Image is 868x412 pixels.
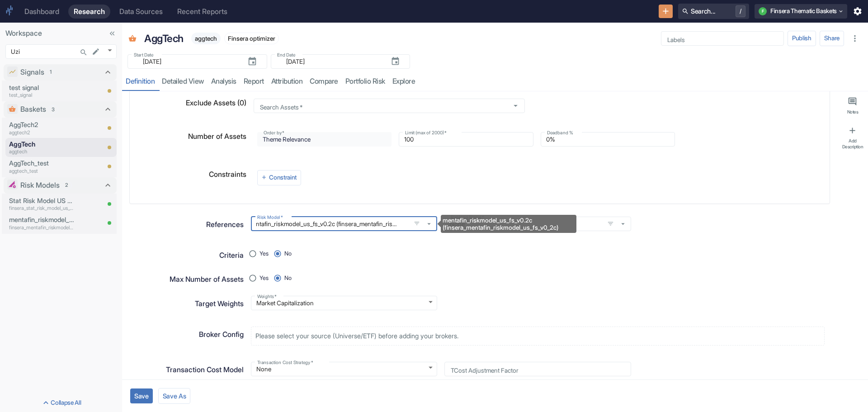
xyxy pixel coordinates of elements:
[48,106,58,114] span: 3
[9,139,74,149] p: AggTech
[62,181,71,189] span: 2
[759,7,767,15] div: F
[20,67,44,78] p: Signals
[191,35,221,42] span: aggtech
[4,64,117,81] div: Signals1
[20,180,60,191] p: Risk Models
[208,72,240,91] a: analysis
[257,293,277,300] label: Weights
[306,72,342,91] a: compare
[257,170,301,185] button: Constraint
[2,396,120,410] button: Collapse All
[251,271,299,285] div: position
[177,7,227,16] div: Recent Reports
[264,129,284,136] label: Order by
[166,365,244,375] p: Transaction Cost Model
[755,4,847,19] button: FFinsera Thematic Baskets
[4,177,117,194] div: Risk Models2
[68,5,110,19] a: Research
[122,72,868,91] div: resource tabs
[206,219,244,230] p: References
[240,72,268,91] a: report
[9,83,74,99] a: test signaltest_signal
[251,247,299,261] div: position
[47,68,55,76] span: 1
[259,250,269,258] span: Yes
[251,217,437,231] span: mentafin_riskmodel_us_fs_v0.2c (finsera_mentafin_riskmodel_us_fs_v0_2c)
[9,139,74,156] a: AggTechaggtech
[209,169,246,180] p: Constraints
[128,35,137,44] span: Basket
[172,5,233,19] a: Recent Reports
[77,46,90,59] button: Search...
[9,224,74,232] p: finsera_mentafin_riskmodel_us_fs_v0_2c
[268,72,307,91] a: attribution
[9,167,74,175] p: aggtech_test
[251,296,437,310] div: Market Capitalization
[284,274,292,283] span: No
[19,5,65,19] a: Dashboard
[9,129,74,137] p: aggtech2
[158,72,208,91] a: detailed view
[281,56,383,67] input: yyyy-mm-dd
[137,56,240,67] input: yyyy-mm-dd
[9,158,74,168] p: AggTech_test
[170,274,244,285] p: Max Number of Assets
[9,204,74,212] p: finsera_stat_risk_model_us_v2
[225,35,278,42] span: Finsera optimizer
[257,359,313,366] label: Transaction Cost Strategy
[20,104,46,115] p: Baskets
[257,132,392,147] div: Theme Relevance
[257,214,283,221] label: Risk Model
[5,44,117,59] div: Uzi
[219,250,244,261] p: Criteria
[255,331,458,341] p: Please select your source (Universe/ETF) before adding your brokers.
[90,45,102,58] button: edit
[119,7,163,16] div: Data Sources
[134,52,154,58] label: Start Date
[199,329,244,340] p: Broker Config
[9,196,74,212] a: Stat Risk Model US v2finsera_stat_risk_model_us_v2
[9,196,74,206] p: Stat Risk Model US v2
[9,83,74,93] p: test signal
[4,101,117,118] div: Baskets3
[820,31,844,46] button: Share
[9,215,74,225] p: mentafin_riskmodel_us_fs_v0.2c
[510,100,522,112] button: Open
[389,72,419,91] a: Explore
[9,120,74,130] p: AggTech2
[130,388,153,403] button: Save
[9,215,74,231] a: mentafin_riskmodel_us_fs_v0.2cfinsera_mentafin_riskmodel_us_fs_v0_2c
[195,298,244,309] p: Target Weights
[106,27,118,40] button: Collapse Sidebar
[678,4,749,19] button: Search.../
[9,148,74,156] p: aggtech
[74,7,105,16] div: Research
[144,31,184,46] p: AggTech
[342,72,389,91] a: Portfolio Risk
[251,362,437,376] div: None
[605,218,616,229] button: open filters
[142,28,186,49] div: AggTech
[126,77,155,86] div: Definition
[451,214,484,221] label: Ranking Signal
[411,218,422,229] button: open filters
[284,250,292,258] span: No
[788,31,816,46] button: Publish
[114,5,168,19] a: Data Sources
[659,5,673,19] button: New Resource
[188,131,246,142] p: Number of Assets
[547,129,573,136] label: Deadband %
[277,52,296,58] label: End Date
[9,120,74,136] a: AggTech2aggtech2
[158,388,191,404] button: Save As
[186,98,246,109] p: Exclude Assets (0)
[839,93,866,118] button: Notes
[441,215,576,233] div: mentafin_riskmodel_us_fs_v0.2c (finsera_mentafin_riskmodel_us_fs_v0_2c)
[9,158,74,175] a: AggTech_testaggtech_test
[5,28,117,39] p: Workspace
[9,91,74,99] p: test_signal
[405,129,447,136] label: Limit (max of 2000)
[841,138,864,149] div: Add Description
[259,274,269,283] span: Yes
